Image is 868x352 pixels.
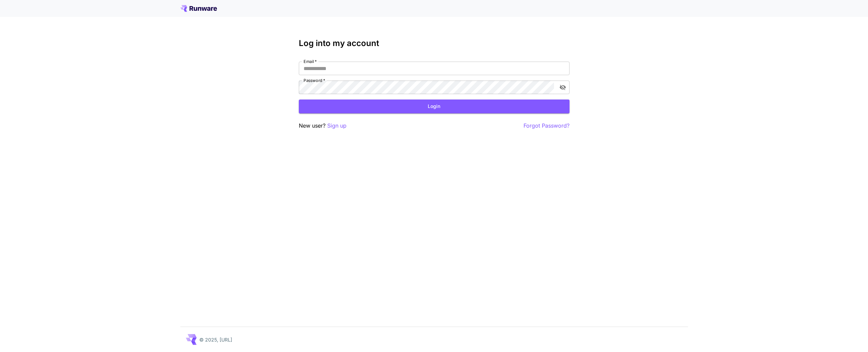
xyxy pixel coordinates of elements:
button: Sign up [327,122,347,130]
p: © 2025, [URL] [199,336,232,343]
p: New user? [299,122,347,130]
button: Forgot Password? [524,122,570,130]
label: Password [304,78,325,83]
button: toggle password visibility [557,81,569,93]
button: Login [299,100,570,113]
label: Email [304,59,317,64]
h3: Log into my account [299,39,570,48]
